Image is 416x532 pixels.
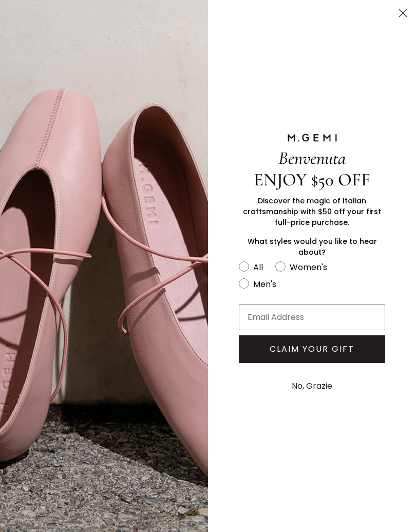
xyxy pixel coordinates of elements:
[243,196,381,227] span: Discover the magic of Italian craftsmanship with $50 off your first full-price purchase.
[253,261,263,274] div: All
[248,236,377,257] span: What styles would you like to hear about?
[254,169,370,191] span: ENJOY $50 OFF
[239,335,385,363] button: CLAIM YOUR GIFT
[394,4,412,22] button: Close dialog
[239,305,385,330] input: Email Address
[287,373,337,399] button: No, Grazie
[253,278,276,291] div: Men's
[278,147,346,169] span: Benvenuta
[290,261,327,274] div: Women's
[287,133,338,142] img: M.GEMI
